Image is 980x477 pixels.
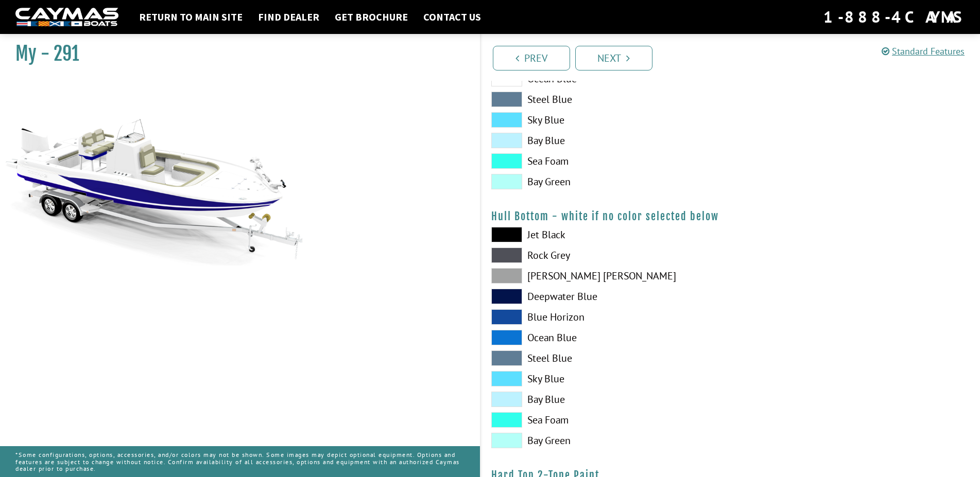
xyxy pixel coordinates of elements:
a: Get Brochure [330,10,413,24]
h4: Hull Bottom - white if no color selected below [491,210,970,223]
label: Sea Foam [491,153,720,169]
a: Contact Us [418,10,486,24]
a: Standard Features [882,45,965,57]
label: Bay Blue [491,392,720,407]
label: Jet Black [491,227,720,242]
label: Ocean Blue [491,330,720,345]
a: Find Dealer [253,10,324,24]
label: Rock Grey [491,248,720,263]
label: [PERSON_NAME] [PERSON_NAME] [491,268,720,284]
h1: My - 291 [15,42,454,65]
p: *Some configurations, options, accessories, and/or colors may not be shown. Some images may depic... [15,446,465,477]
label: Bay Green [491,433,720,448]
a: Next [575,46,652,70]
label: Steel Blue [491,350,720,366]
img: white-logo-c9c8dbefe5ff5ceceb0f0178aa75bf4bb51f6bca0971e226c86eb53dfe498488.png [15,8,118,27]
label: Sea Foam [491,412,720,428]
label: Sky Blue [491,371,720,386]
label: Deepwater Blue [491,289,720,304]
a: Return to main site [134,10,248,24]
label: Steel Blue [491,92,720,107]
div: 1-888-4CAYMAS [823,6,965,28]
a: Prev [493,46,570,70]
label: Blue Horizon [491,309,720,325]
label: Sky Blue [491,112,720,128]
label: Bay Blue [491,133,720,148]
label: Bay Green [491,174,720,189]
